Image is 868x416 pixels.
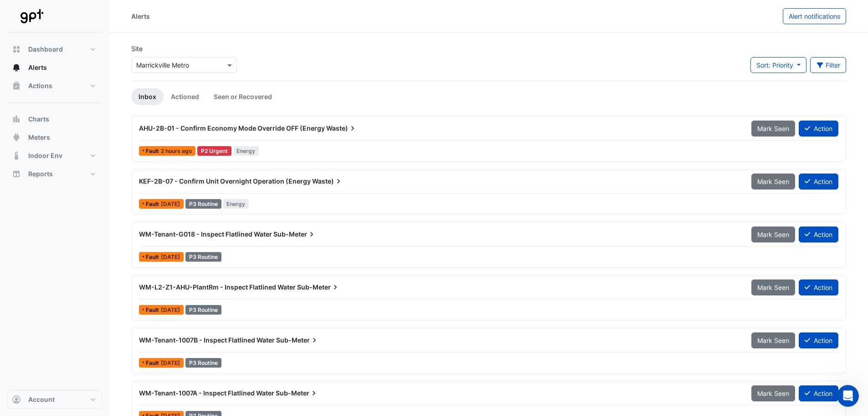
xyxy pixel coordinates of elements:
span: Account [28,395,55,404]
span: Fault [146,254,161,260]
span: Energy [233,146,259,156]
button: Sort: Priority [750,57,806,73]
span: Mark Seen [757,178,789,185]
button: Reports [7,165,102,183]
div: Alerts [131,11,150,21]
span: WM-L2-Z1-AHU-PlantRm - Inspect Flatlined Water [139,283,296,291]
span: Waste) [326,124,357,133]
span: Reports [28,169,53,179]
span: Indoor Env [28,151,62,160]
span: Mon 16-Jun-2025 09:00 AEST [161,359,180,366]
span: Alert notifications [789,12,840,20]
span: Sub-Meter [276,336,319,345]
button: Mark Seen [751,279,795,295]
span: Fault [146,307,161,313]
app-icon: Dashboard [12,45,21,54]
img: Company Logo [11,7,52,26]
iframe: Intercom live chat [837,385,859,407]
button: Action [799,279,838,295]
span: Sort: Priority [756,61,793,69]
button: Action [799,174,838,190]
app-icon: Actions [12,81,21,90]
button: Dashboard [7,40,102,58]
button: Meters [7,128,102,147]
span: Mark Seen [757,125,789,132]
span: Tue 05-Aug-2025 11:30 AEST [161,306,180,313]
span: Fri 05-Sep-2025 10:00 AEST [161,147,192,154]
span: Mark Seen [757,231,789,238]
div: P3 Routine [185,199,221,209]
span: KEF-2B-07 - Confirm Unit Overnight Operation (Energy [139,177,311,185]
a: Actioned [164,88,206,105]
span: Waste) [312,177,343,186]
span: AHU-2B-01 - Confirm Economy Mode Override OFF (Energy [139,124,325,132]
button: Account [7,390,102,409]
button: Mark Seen [751,385,795,401]
span: Wed 03-Sep-2025 02:30 AEST [161,200,180,207]
button: Action [799,332,838,348]
label: Site [131,44,143,53]
span: Alerts [28,63,47,72]
button: Action [799,226,838,242]
span: WM-Tenant-G018 - Inspect Flatlined Water [139,230,272,238]
button: Alerts [7,58,102,77]
a: Seen or Recovered [206,88,279,105]
app-icon: Charts [12,115,21,124]
span: Mark Seen [757,284,789,291]
div: P2 Urgent [197,146,231,156]
span: Meters [28,133,50,142]
div: P3 Routine [185,358,221,368]
span: WM-Tenant-1007A - Inspect Flatlined Water [139,389,274,397]
button: Actions [7,77,102,95]
button: Filter [810,57,847,73]
app-icon: Alerts [12,63,21,72]
span: Fault [146,360,161,366]
a: Inbox [131,88,164,105]
button: Charts [7,110,102,128]
span: Actions [28,81,52,90]
span: Sub-Meter [276,389,318,398]
span: Energy [223,199,249,209]
span: Sub-Meter [297,283,340,292]
div: P3 Routine [185,252,221,262]
span: Mark Seen [757,337,789,344]
button: Mark Seen [751,174,795,190]
span: Dashboard [28,45,63,54]
span: Fault [146,201,161,207]
button: Alert notifications [783,8,846,24]
app-icon: Meters [12,133,21,142]
span: Fault [146,148,161,154]
button: Mark Seen [751,332,795,348]
span: Mark Seen [757,390,789,397]
button: Mark Seen [751,121,795,137]
button: Indoor Env [7,147,102,165]
span: Sub-Meter [273,230,316,239]
app-icon: Reports [12,169,21,179]
div: P3 Routine [185,305,221,315]
span: Mon 25-Aug-2025 14:15 AEST [161,253,180,260]
span: Charts [28,115,49,124]
button: Action [799,121,838,137]
span: WM-Tenant-1007B - Inspect Flatlined Water [139,336,275,344]
button: Mark Seen [751,226,795,242]
button: Action [799,385,838,401]
app-icon: Indoor Env [12,151,21,160]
